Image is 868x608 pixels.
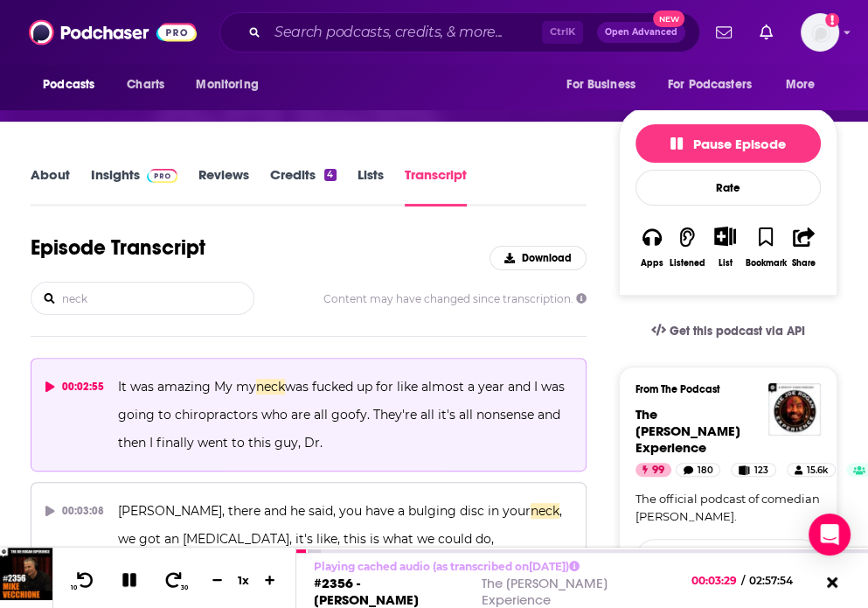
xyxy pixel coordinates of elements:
[181,584,188,591] span: 30
[676,463,721,477] a: 180
[670,258,705,269] div: Listened
[45,373,104,401] div: 00:02:55
[635,491,821,525] a: The official podcast of comedian [PERSON_NAME].
[597,22,685,43] button: Open AdvancedNew
[43,73,94,97] span: Podcasts
[670,136,786,152] span: Pause Episode
[71,584,77,591] span: 10
[118,379,568,451] span: was fucked up for like almost a year and I was going to chiropractors who are all goofy. They're ...
[635,406,740,456] span: The [PERSON_NAME] Experience
[531,503,559,519] span: neck
[482,575,608,608] a: The [PERSON_NAME] Experience
[635,215,669,279] button: Apps
[707,227,743,246] button: Show More Button
[267,18,542,46] input: Search podcasts, credits, & more...
[807,462,828,479] span: 15.6k
[635,170,821,206] div: Rate
[706,215,744,279] div: Show More ButtonList
[127,73,164,97] span: Charts
[670,324,805,339] span: Get this podcast via API
[405,166,467,206] a: Transcript
[31,234,205,261] h1: Episode Transcript
[653,10,684,27] span: New
[323,292,587,305] span: Content may have changed since transcription.
[490,246,587,270] button: Download
[731,463,775,477] a: 123
[691,574,741,587] span: 00:03:29
[31,358,587,472] button: 00:02:55It was amazing My myneckwas fucked up for like almost a year and I was going to chiroprac...
[745,574,810,587] span: 02:57:54
[219,12,700,52] div: Search podcasts, credits, & more...
[801,13,839,52] img: User Profile
[45,497,104,525] div: 00:03:08
[31,166,70,206] a: About
[256,379,285,395] span: neck
[668,73,752,97] span: For Podcasters
[656,68,777,101] button: open menu
[641,258,663,269] div: Apps
[91,166,177,206] a: InsightsPodchaser Pro
[29,16,197,49] img: Podchaser - Follow, Share and Rate Podcasts
[605,28,677,37] span: Open Advanced
[542,21,583,44] span: Ctrl K
[566,73,635,97] span: For Business
[741,574,745,587] span: /
[745,258,786,269] div: Bookmark
[669,215,706,279] button: Listened
[118,379,256,395] span: It was amazing My my
[60,283,253,314] input: Search transcript...
[229,573,259,587] div: 1 x
[314,575,419,608] a: #2356 - [PERSON_NAME]
[774,68,837,101] button: open menu
[744,215,787,279] button: Bookmark
[554,68,657,101] button: open menu
[635,383,807,395] h3: From The Podcast
[801,13,839,52] button: Show profile menu
[719,257,733,269] div: List
[158,570,191,591] button: 30
[801,13,839,52] span: Logged in as Ashley_Beenen
[825,13,839,27] svg: Add a profile image
[196,73,258,97] span: Monitoring
[67,570,101,591] button: 10
[637,310,819,353] a: Get this podcast via API
[635,406,740,456] a: The Joe Rogan Experience
[754,462,768,479] span: 123
[786,73,816,97] span: More
[358,166,384,206] a: Lists
[787,463,836,477] a: 15.6k
[753,17,780,47] a: Show notifications dropdown
[635,463,671,477] a: 99
[118,503,531,519] span: [PERSON_NAME], there and he said, you have a bulging disc in your
[768,383,821,436] img: The Joe Rogan Experience
[709,17,739,47] a: Show notifications dropdown
[184,68,281,101] button: open menu
[792,258,816,269] div: Share
[652,462,664,479] span: 99
[314,560,678,573] p: Playing cached audio (as transcribed on [DATE] )
[270,166,336,206] a: Credits4
[324,169,336,181] div: 4
[198,166,249,206] a: Reviews
[147,169,177,183] img: Podchaser Pro
[522,252,572,264] span: Download
[787,215,820,279] button: Share
[635,539,821,577] button: Follow
[635,124,821,163] button: Pause Episode
[809,514,851,556] div: Open Intercom Messenger
[31,68,117,101] button: open menu
[697,462,712,479] span: 180
[115,68,175,101] a: Charts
